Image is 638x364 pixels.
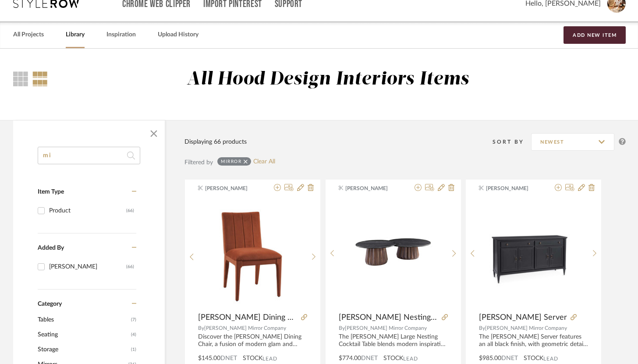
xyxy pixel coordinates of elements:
div: (66) [126,260,134,274]
div: All Hood Design Interiors Items [187,68,469,91]
img: Hudson Server [479,217,588,290]
a: Import Pinterest [203,0,262,8]
a: Chrome Web Clipper [122,0,191,8]
a: Clear All [253,158,275,166]
div: 0 [198,198,307,308]
span: [PERSON_NAME] Server [479,313,567,322]
span: STOCK [243,354,262,363]
a: All Projects [13,29,44,41]
span: STOCK [383,354,403,363]
span: DNET [220,355,237,361]
div: [PERSON_NAME] [49,260,126,274]
div: Product [49,204,126,218]
span: Lead [543,356,558,362]
span: [PERSON_NAME] Dining Chair [198,313,298,322]
img: Jennings Nesting Large Cocktail Table [352,198,434,308]
span: $774.00 [339,355,361,361]
span: By [479,325,485,331]
span: Tables [38,312,129,327]
span: (1) [131,343,136,357]
span: (4) [131,328,136,342]
span: Added By [38,245,64,251]
span: By [198,325,204,331]
span: (7) [131,313,136,327]
span: Lead [403,356,418,362]
span: $145.00 [198,355,220,361]
button: Close [145,125,163,142]
span: Lead [262,356,277,362]
span: [PERSON_NAME] [486,184,541,192]
span: Item Type [38,189,64,195]
span: DNET [501,355,518,361]
div: Filtered by [184,158,213,167]
div: Discover the [PERSON_NAME] Dining Chair, a fusion of modern glam and comfort. Its uniquely shaped... [198,333,307,348]
a: Library [66,29,85,41]
img: Brianne Rust Dining Chair [198,202,307,304]
div: The [PERSON_NAME] Large Nesting Cocktail Table blends modern inspiration with timeless craftsmans... [339,333,448,348]
a: Support [275,0,302,8]
span: Category [38,300,62,308]
div: The [PERSON_NAME] Server features an all black finish, with geometric details giving it an Asian ... [479,333,588,348]
span: [PERSON_NAME] Mirror Company [485,325,567,331]
a: Inspiration [106,29,136,41]
span: DNET [361,355,378,361]
div: Displaying 66 products [184,137,247,147]
span: Seating [38,327,129,342]
span: [PERSON_NAME] [345,184,401,192]
span: Storage [38,342,129,357]
span: [PERSON_NAME] Mirror Company [345,325,427,331]
a: Upload History [158,29,198,41]
span: By [339,325,345,331]
input: Search within 66 results [38,147,140,164]
span: [PERSON_NAME] Nesting Large Cocktail Table [339,313,438,322]
span: [PERSON_NAME] [205,184,260,192]
div: Sort By [493,138,531,146]
div: (66) [126,204,134,218]
span: [PERSON_NAME] Mirror Company [204,325,286,331]
span: $985.00 [479,355,501,361]
button: Add New Item [564,26,626,44]
span: STOCK [524,354,543,363]
div: mirror [221,159,241,164]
